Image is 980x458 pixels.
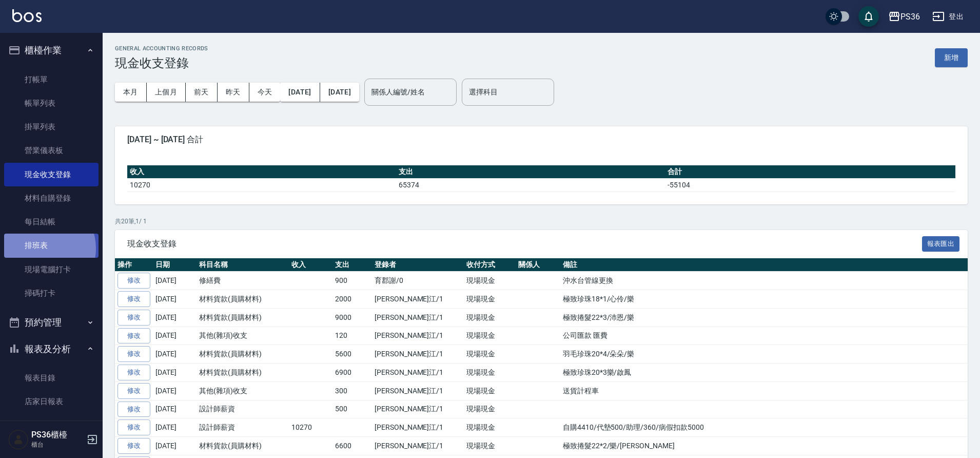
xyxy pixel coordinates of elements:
[560,345,968,364] td: 羽毛珍珠20*4/朵朵/樂
[560,381,968,400] td: 送貨計程車
[4,186,99,210] a: 材料自購登錄
[464,381,516,400] td: 現場現金
[4,139,99,162] a: 營業儀表板
[186,83,218,102] button: 前天
[127,178,396,192] td: 10270
[117,310,150,326] a: 修改
[464,258,516,272] th: 收付方式
[332,272,372,290] td: 900
[4,281,99,305] a: 掃碼打卡
[4,414,99,437] a: 互助日報表
[115,258,153,272] th: 操作
[153,418,197,437] td: [DATE]
[884,6,924,27] button: PS36
[197,327,289,345] td: 其他(雜項)收支
[464,290,516,309] td: 現場現金
[117,346,150,362] a: 修改
[8,429,29,450] img: Person
[858,6,879,27] button: save
[560,272,968,290] td: 沖水台管線更換
[372,258,464,272] th: 登錄者
[560,418,968,437] td: 自購4410/代墊500/助理/360/病假扣款5000
[464,345,516,364] td: 現場現金
[372,345,464,364] td: [PERSON_NAME]江/1
[372,364,464,382] td: [PERSON_NAME]江/1
[372,290,464,309] td: [PERSON_NAME]江/1
[372,400,464,418] td: [PERSON_NAME]江/1
[332,290,372,309] td: 2000
[332,400,372,418] td: 500
[464,308,516,327] td: 現場現金
[153,272,197,290] td: [DATE]
[153,308,197,327] td: [DATE]
[464,437,516,455] td: 現場現金
[665,178,955,192] td: -55104
[935,52,968,62] a: 新增
[332,308,372,327] td: 9000
[4,210,99,234] a: 每日結帳
[332,381,372,400] td: 300
[332,364,372,382] td: 6900
[665,165,955,179] th: 合計
[396,178,665,192] td: 65374
[372,437,464,455] td: [PERSON_NAME]江/1
[117,273,150,289] a: 修改
[372,308,464,327] td: [PERSON_NAME]江/1
[153,381,197,400] td: [DATE]
[197,400,289,418] td: 設計師薪資
[4,115,99,139] a: 掛單列表
[31,440,84,449] p: 櫃台
[560,327,968,345] td: 公司匯款 匯費
[372,327,464,345] td: [PERSON_NAME]江/1
[4,163,99,186] a: 現金收支登錄
[289,418,332,437] td: 10270
[332,258,372,272] th: 支出
[153,327,197,345] td: [DATE]
[560,308,968,327] td: 極致捲髮22*3/沛恩/樂
[289,258,332,272] th: 收入
[153,258,197,272] th: 日期
[249,83,281,102] button: 今天
[396,165,665,179] th: 支出
[922,236,960,252] button: 報表匯出
[117,438,150,454] a: 修改
[117,365,150,380] a: 修改
[153,437,197,455] td: [DATE]
[935,48,968,67] button: 新增
[197,345,289,364] td: 材料貨款(員購材料)
[560,364,968,382] td: 極致珍珠20*3樂/啟鳳
[197,308,289,327] td: 材料貨款(員購材料)
[372,418,464,437] td: [PERSON_NAME]江/1
[115,83,147,102] button: 本月
[464,364,516,382] td: 現場現金
[197,272,289,290] td: 修繕費
[4,91,99,115] a: 帳單列表
[117,383,150,399] a: 修改
[4,37,99,64] button: 櫃檯作業
[4,68,99,91] a: 打帳單
[153,364,197,382] td: [DATE]
[4,366,99,390] a: 報表目錄
[147,83,186,102] button: 上個月
[117,419,150,435] a: 修改
[4,390,99,413] a: 店家日報表
[153,400,197,418] td: [DATE]
[560,258,968,272] th: 備註
[197,364,289,382] td: 材料貨款(員購材料)
[197,437,289,455] td: 材料貨款(員購材料)
[464,327,516,345] td: 現場現金
[197,258,289,272] th: 科目名稱
[4,309,99,336] button: 預約管理
[516,258,560,272] th: 關係人
[115,217,968,226] p: 共 20 筆, 1 / 1
[332,437,372,455] td: 6600
[928,7,968,26] button: 登出
[218,83,249,102] button: 昨天
[4,234,99,257] a: 排班表
[4,336,99,362] button: 報表及分析
[464,418,516,437] td: 現場現金
[115,45,208,52] h2: GENERAL ACCOUNTING RECORDS
[332,345,372,364] td: 5600
[127,165,396,179] th: 收入
[115,56,208,70] h3: 現金收支登錄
